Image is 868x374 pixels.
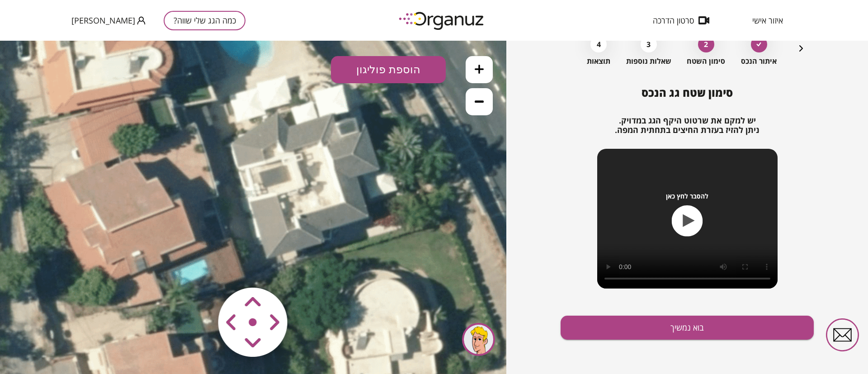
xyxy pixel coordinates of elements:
[587,57,610,66] span: תוצאות
[199,228,307,336] img: vector-smart-object-copy.png
[641,36,657,52] div: 3
[590,36,607,52] div: 4
[739,16,797,25] button: איזור אישי
[653,16,694,25] span: סרטון הדרכה
[71,16,135,25] span: [PERSON_NAME]
[392,8,492,33] img: logo
[331,15,446,43] button: הוספת פוליגון
[626,57,671,66] span: שאלות נוספות
[561,116,814,135] h2: יש למקם את שרטוט היקף הגג במדויק. ניתן להזיז בעזרת החיצים בתחתית המפה.
[561,316,814,340] button: בוא נמשיך
[639,16,723,25] button: סרטון הדרכה
[687,57,725,66] span: סימון השטח
[666,192,708,200] span: להסבר לחץ כאן
[164,11,245,30] button: כמה הגג שלי שווה?
[642,85,733,100] span: סימון שטח גג הנכס
[71,15,146,26] button: [PERSON_NAME]
[752,16,783,25] span: איזור אישי
[741,57,777,66] span: איתור הנכס
[698,36,714,52] div: 2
